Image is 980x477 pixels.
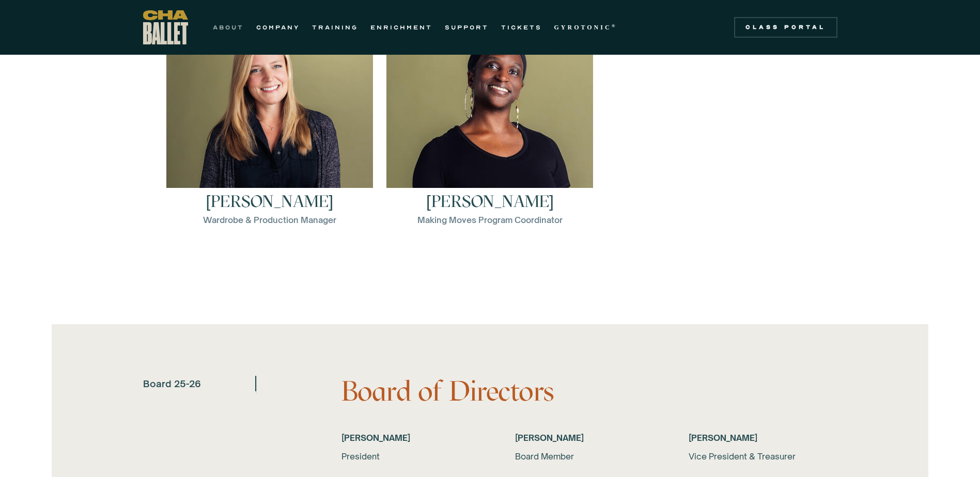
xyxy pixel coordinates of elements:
h6: [PERSON_NAME] [341,432,490,444]
a: [PERSON_NAME]Wardrobe & Production Manager [165,9,375,226]
a: GYROTONIC® [554,21,617,34]
div: President [341,450,490,463]
a: SUPPORT [445,21,489,34]
div: Wardrobe & Production Manager [203,214,336,226]
a: ABOUT [213,21,244,34]
a: COMPANY [256,21,300,34]
h4: Board of Directors [341,376,837,407]
sup: ® [612,23,617,28]
h3: [PERSON_NAME] [206,193,333,210]
div: Board 25-26 [143,376,201,391]
a: TRAINING [312,21,358,34]
div: Class Portal [740,23,831,31]
strong: GYROTONIC [554,24,612,31]
h3: [PERSON_NAME] [426,193,554,210]
a: Class Portal [734,17,837,38]
div: Vice President & Treasurer [689,450,837,463]
div: Making Moves Program Coordinator [417,214,563,226]
a: [PERSON_NAME]Making Moves Program Coordinator [385,9,595,226]
a: home [143,10,188,44]
a: ENRICHMENT [370,21,432,34]
a: TICKETS [501,21,542,34]
h6: [PERSON_NAME] [515,432,664,444]
div: Board Member [515,450,664,463]
h6: [PERSON_NAME] [689,432,837,444]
